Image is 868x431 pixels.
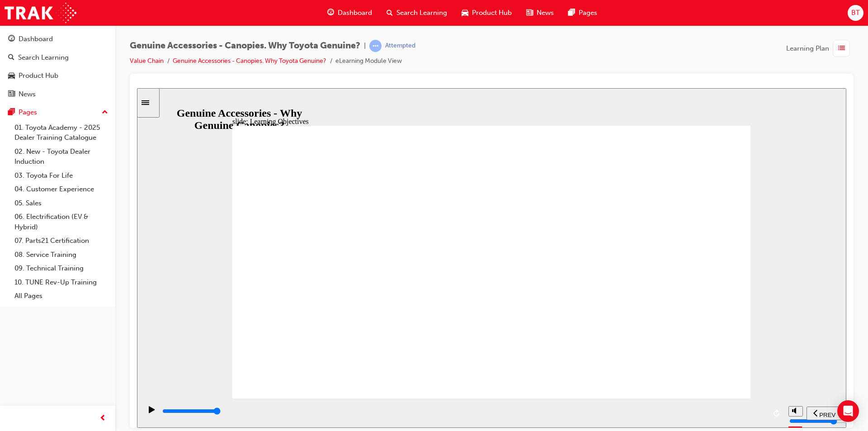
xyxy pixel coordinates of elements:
[670,318,705,332] button: previous
[11,289,112,303] a: All Pages
[11,275,112,289] a: 10. TUNE Rev-Up Training
[8,90,15,99] span: news-icon
[327,7,334,19] span: guage-icon
[537,8,554,18] span: News
[4,29,112,104] button: DashboardSearch LearningProduct HubNews
[19,34,53,44] div: Dashboard
[462,7,468,19] span: car-icon
[652,329,711,336] input: volume
[335,56,402,66] li: eLearning Module View
[526,7,533,19] span: news-icon
[379,4,454,22] a: search-iconSearch Learning
[4,104,112,121] button: Pages
[682,323,698,330] span: PREV
[11,261,112,275] a: 09. Technical Training
[8,54,14,62] span: search-icon
[786,43,829,54] span: Learning Plan
[670,310,705,340] nav: slide navigation
[519,4,561,22] a: news-iconNews
[651,310,665,340] div: misc controls
[5,3,76,23] img: Trak
[454,4,519,22] a: car-iconProduct Hub
[4,67,112,84] a: Product Hub
[5,317,20,333] button: play/pause
[130,41,360,51] span: Genuine Accessories - Canopies. Why Toyota Genuine?
[838,43,845,54] span: list-icon
[472,8,512,18] span: Product Hub
[364,41,366,51] span: |
[786,40,854,57] button: Learning Plan
[102,107,108,118] span: up-icon
[11,182,112,196] a: 04. Customer Experience
[25,319,84,327] input: slide progress
[11,196,112,210] a: 05. Sales
[5,310,647,340] div: playback controls
[561,4,604,22] a: pages-iconPages
[11,121,112,145] a: 01. Toyota Academy - 2025 Dealer Training Catalogue
[568,7,575,19] span: pages-icon
[369,40,382,52] span: learningRecordVerb_ATTEMPT-icon
[99,413,106,424] span: prev-icon
[8,35,15,43] span: guage-icon
[4,31,112,47] a: Dashboard
[633,318,647,332] button: replay
[8,109,15,117] span: pages-icon
[173,57,326,65] a: Genuine Accessories - Canopies. Why Toyota Genuine?
[11,248,112,262] a: 08. Service Training
[385,42,415,50] div: Attempted
[18,52,69,63] div: Search Learning
[579,8,597,18] span: Pages
[320,4,379,22] a: guage-iconDashboard
[11,169,112,183] a: 03. Toyota For Life
[11,210,112,234] a: 06. Electrification (EV & Hybrid)
[19,107,37,118] div: Pages
[396,8,447,18] span: Search Learning
[851,8,860,18] span: BT
[130,57,164,65] a: Value Chain
[11,145,112,169] a: 02. New - Toyota Dealer Induction
[387,7,393,19] span: search-icon
[4,49,112,66] a: Search Learning
[11,234,112,248] a: 07. Parts21 Certification
[19,89,36,99] div: News
[19,71,58,81] div: Product Hub
[4,86,112,103] a: News
[338,8,372,18] span: Dashboard
[837,400,859,422] div: Open Intercom Messenger
[8,72,15,80] span: car-icon
[848,5,863,21] button: BT
[651,318,666,328] button: volume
